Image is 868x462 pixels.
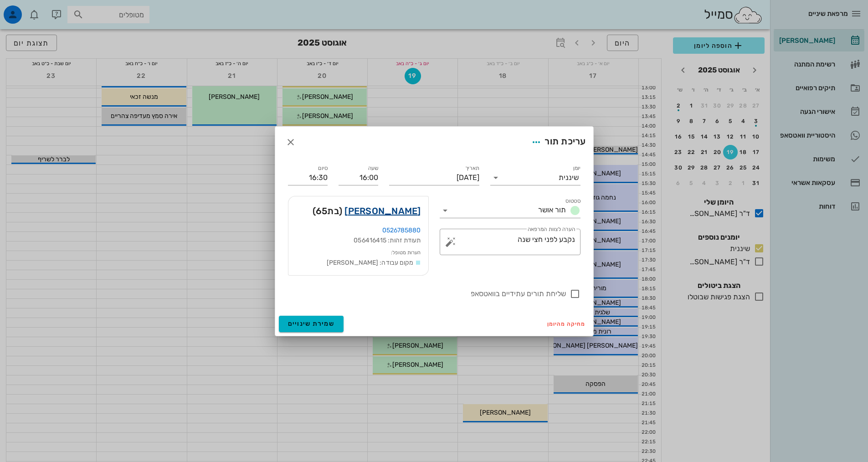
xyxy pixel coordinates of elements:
[538,205,566,214] span: תור אושר
[327,259,414,267] span: מקום עבודה: [PERSON_NAME]
[528,134,586,150] div: עריכת תור
[440,203,580,218] div: סטטוסתור אושר
[316,205,328,216] span: 65
[547,321,586,327] span: מחיקה מהיומן
[544,318,590,330] button: מחיקה מהיומן
[279,316,344,332] button: שמירת שינויים
[382,226,421,234] a: 0526785880
[559,174,579,182] div: שיננית
[296,236,421,246] div: תעודת זהות: 056416415
[391,250,421,256] small: הערות מטופל:
[527,226,575,233] label: הערה לצוות המרפאה
[573,165,580,172] label: יומן
[288,320,335,328] span: שמירת שינויים
[565,198,580,205] label: סטטוס
[344,204,421,218] a: [PERSON_NAME]
[490,170,580,185] div: יומןשיננית
[318,165,328,172] label: סיום
[368,165,378,172] label: שעה
[313,204,343,218] span: (בת )
[288,289,566,298] label: שליחת תורים עתידיים בוואטסאפ
[465,165,479,172] label: תאריך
